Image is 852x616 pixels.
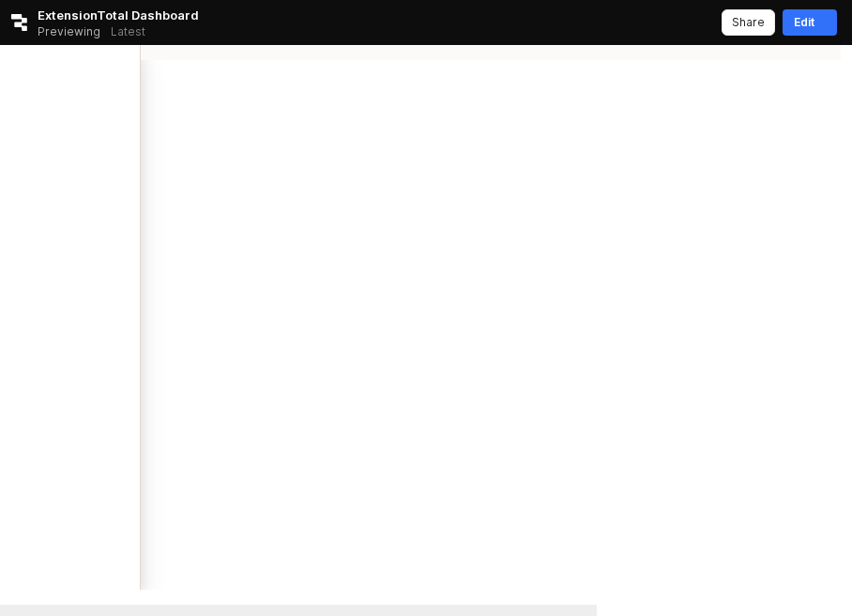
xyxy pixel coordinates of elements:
[111,24,145,39] p: Latest
[38,23,100,41] span: Previewing
[141,45,841,60] main: App Body
[100,19,156,45] button: Releases and History
[206,6,225,24] button: Add app to favorites
[722,9,775,36] button: Share app
[783,9,837,36] button: Edit
[38,19,156,45] div: Previewing Latest
[732,15,765,30] p: Share
[38,6,199,24] span: ExtensionTotal Dashboard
